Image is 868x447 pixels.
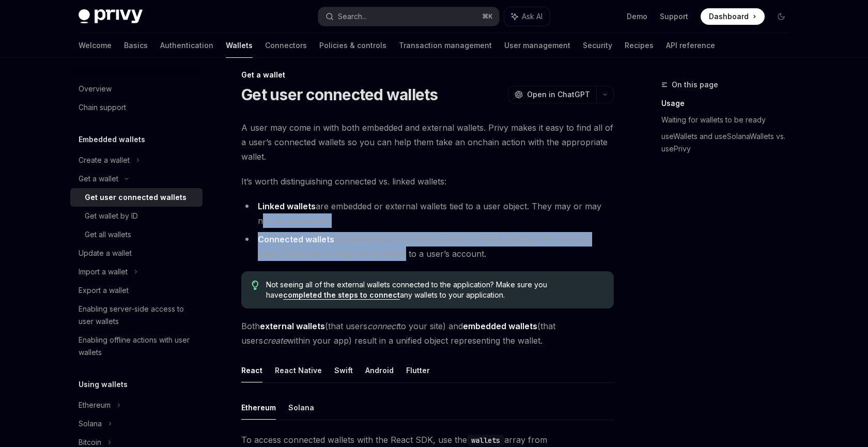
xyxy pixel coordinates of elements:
strong: Linked wallets [258,201,316,211]
h5: Using wallets [79,378,128,391]
button: Solana [288,395,314,420]
li: are embedded or external wallets tied to a user object. They may or may not be connected. [241,199,614,228]
em: connect [367,321,398,331]
a: Chain support [70,98,203,117]
svg: Tip [252,281,259,290]
div: Enabling server-side access to user wallets [79,303,196,328]
strong: Connected wallets [258,234,334,244]
button: Toggle dark mode [773,8,789,25]
a: Enabling offline actions with user wallets [70,331,203,362]
a: useWallets and useSolanaWallets vs. usePrivy [661,128,798,157]
button: Android [365,358,394,382]
a: Welcome [79,33,112,58]
button: Ask AI [504,7,550,26]
strong: external wallets [260,321,325,331]
a: Basics [124,33,148,58]
button: Flutter [406,358,430,382]
div: Overview [79,83,112,95]
a: Demo [627,11,647,22]
span: A user may come in with both embedded and external wallets. Privy makes it easy to find all of a ... [241,120,614,164]
a: Authentication [160,33,213,58]
a: Get wallet by ID [70,207,203,225]
span: Open in ChatGPT [527,89,590,100]
a: Support [660,11,688,22]
a: Waiting for wallets to be ready [661,112,798,128]
span: On this page [672,79,718,91]
h5: Embedded wallets [79,133,145,146]
a: Policies & controls [319,33,386,58]
a: Update a wallet [70,244,203,263]
span: Ask AI [522,11,542,22]
a: Overview [70,80,203,98]
a: Recipes [625,33,654,58]
div: Ethereum [79,399,111,411]
button: React [241,358,262,382]
div: Export a wallet [79,284,129,297]
a: Connectors [265,33,307,58]
div: Get all wallets [85,228,131,241]
a: Security [583,33,612,58]
div: Get wallet by ID [85,210,138,222]
code: wallets [467,435,504,446]
div: Update a wallet [79,247,132,259]
div: Get a wallet [241,70,614,80]
div: Get a wallet [79,173,118,185]
span: Both (that users to your site) and (that users within your app) result in a unified object repres... [241,319,614,348]
a: API reference [666,33,715,58]
strong: embedded wallets [463,321,537,331]
a: Get all wallets [70,225,203,244]
button: Search...⌘K [318,7,499,26]
h1: Get user connected wallets [241,85,438,104]
a: Enabling server-side access to user wallets [70,300,203,331]
img: dark logo [79,9,143,24]
a: Get user connected wallets [70,188,203,207]
a: Usage [661,95,798,112]
a: User management [504,33,570,58]
span: ⌘ K [482,12,493,21]
span: It’s worth distinguishing connected vs. linked wallets: [241,174,614,189]
li: are embedded or external wallets currently available for the web client. They may or may not be l... [241,232,614,261]
span: Dashboard [709,11,749,22]
div: Create a wallet [79,154,130,166]
span: Not seeing all of the external wallets connected to the application? Make sure you have any walle... [266,280,603,300]
a: Wallets [226,33,253,58]
button: React Native [275,358,322,382]
a: Export a wallet [70,281,203,300]
div: Chain support [79,101,126,114]
a: Transaction management [399,33,492,58]
a: completed the steps to connect [283,290,400,300]
div: Enabling offline actions with user wallets [79,334,196,359]
div: Solana [79,418,102,430]
em: create [263,335,287,346]
div: Import a wallet [79,266,128,278]
button: Open in ChatGPT [508,86,596,103]
div: Search... [338,10,367,23]
button: Swift [334,358,353,382]
button: Ethereum [241,395,276,420]
div: Get user connected wallets [85,191,187,204]
a: Dashboard [701,8,765,25]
